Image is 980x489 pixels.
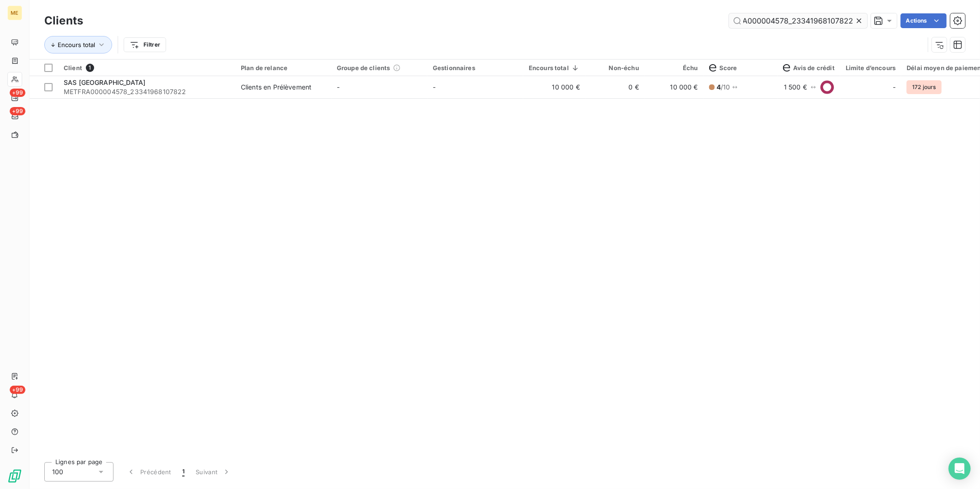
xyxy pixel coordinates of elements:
span: 172 jours [907,80,941,94]
button: 1 [177,462,190,482]
span: 1 500 € [784,83,807,92]
td: 10 000 € [645,76,704,98]
span: +99 [10,107,25,115]
td: 10 000 € [523,76,586,98]
span: 4 [717,83,721,91]
span: +99 [10,386,25,394]
h3: Clients [44,12,83,29]
span: / 10 [717,83,730,92]
button: Suivant [190,462,237,482]
td: 0 € [586,76,645,98]
span: METFRA000004578_23341968107822 [64,87,230,96]
span: SAS [GEOGRAPHIC_DATA] [64,78,145,86]
div: ME [7,6,22,20]
button: Filtrer [124,37,166,52]
a: +99 [7,109,22,124]
div: Non-échu [591,64,639,72]
span: - [337,83,340,91]
div: Limite d’encours [846,64,896,72]
span: 100 [52,467,63,477]
span: Groupe de clients [337,64,390,72]
span: Avis de crédit [783,64,835,72]
span: 1 [182,467,185,477]
span: +99 [10,89,25,97]
span: Score [709,64,737,72]
span: Encours total [58,41,95,48]
button: Actions [901,13,947,28]
a: +99 [7,90,22,105]
div: Clients en Prélèvement [241,83,311,92]
span: - [893,83,896,92]
input: Rechercher [729,13,867,28]
div: Échu [650,64,698,72]
button: Précédent [121,462,177,482]
span: - [433,83,436,91]
div: Encours total [529,64,580,72]
span: Client [64,64,82,72]
img: Logo LeanPay [7,469,22,483]
div: Plan de relance [241,64,326,72]
div: Gestionnaires [433,64,518,72]
div: Open Intercom Messenger [949,458,971,480]
span: 1 [86,64,94,72]
button: Encours total [44,36,112,54]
